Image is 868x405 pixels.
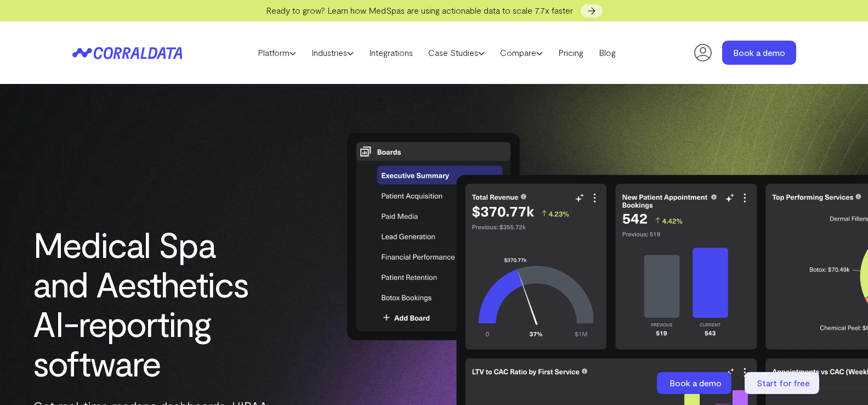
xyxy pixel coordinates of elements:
[250,44,304,61] a: Platform
[591,44,623,61] a: Blog
[304,44,361,61] a: Industries
[33,224,273,383] h1: Medical Spa and Aesthetics AI-reporting software
[670,378,722,388] span: Book a demo
[266,5,573,15] span: Ready to grow? Learn how MedSpas are using actionable data to scale 7.7x faster
[492,44,551,61] a: Compare
[657,372,734,394] a: Book a demo
[757,378,810,388] span: Start for free
[361,44,421,61] a: Integrations
[745,372,821,394] a: Start for free
[722,41,796,65] a: Book a demo
[551,44,591,61] a: Pricing
[421,44,492,61] a: Case Studies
